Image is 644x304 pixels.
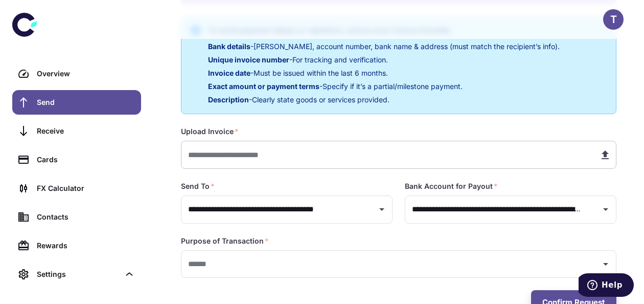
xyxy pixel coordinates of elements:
[12,262,141,287] div: Settings
[37,240,135,251] div: Rewards
[208,41,560,52] p: - [PERSON_NAME], account number, bank name & address (must match the recipient’s info).
[208,81,560,92] p: - Specify if it’s a partial/milestone payment.
[37,97,135,108] div: Send
[579,273,634,299] iframe: Opens a widget where you can find more information
[37,269,120,280] div: Settings
[37,211,135,223] div: Contacts
[37,125,135,137] div: Receive
[599,257,613,271] button: Open
[599,202,613,216] button: Open
[208,94,560,105] p: - Clearly state goods or services provided.
[208,68,560,79] p: - Must be issued within the last 6 months.
[208,55,289,64] span: Unique invoice number
[208,54,560,66] p: - For tracking and verification.
[208,95,249,104] span: Description
[37,68,135,79] div: Overview
[12,176,141,201] a: FX Calculator
[405,181,498,191] label: Bank Account for Payout
[181,181,215,191] label: Send To
[37,183,135,194] div: FX Calculator
[603,9,624,30] button: T
[12,90,141,115] a: Send
[181,126,239,137] label: Upload Invoice
[208,69,250,77] span: Invoice date
[375,202,389,216] button: Open
[12,147,141,172] a: Cards
[12,233,141,258] a: Rewards
[12,119,141,143] a: Receive
[208,42,250,51] span: Bank details
[12,205,141,229] a: Contacts
[181,236,269,246] label: Purpose of Transaction
[12,61,141,86] a: Overview
[37,154,135,165] div: Cards
[208,82,319,91] span: Exact amount or payment terms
